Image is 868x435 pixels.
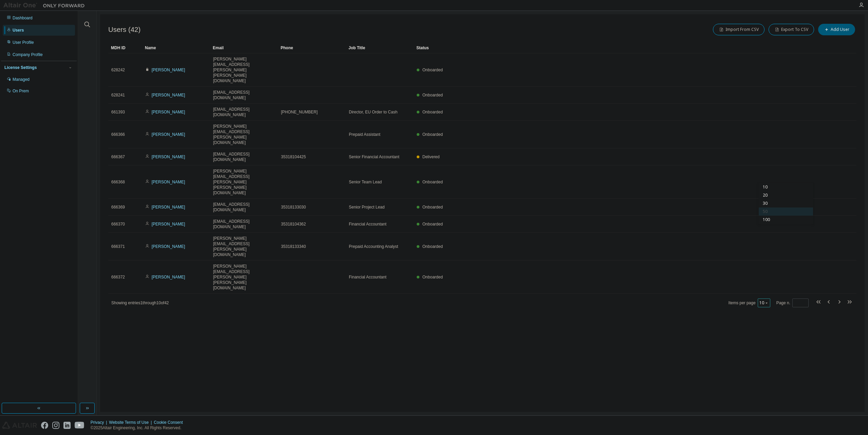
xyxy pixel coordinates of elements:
button: Export To CSV [769,24,814,35]
span: Users (42) [108,26,140,34]
a: [PERSON_NAME] [152,93,185,97]
div: Dashboard [13,15,33,21]
img: linkedin.svg [63,422,71,429]
span: Onboarded [422,244,443,249]
div: Email [213,42,275,53]
a: [PERSON_NAME] [152,275,185,279]
span: Showing entries 1 through 10 of 42 [111,301,169,305]
span: [PERSON_NAME][EMAIL_ADDRESS][PERSON_NAME][DOMAIN_NAME] [213,124,275,145]
div: Phone [281,42,343,53]
span: [PERSON_NAME][EMAIL_ADDRESS][PERSON_NAME][PERSON_NAME][DOMAIN_NAME] [213,168,275,196]
span: [EMAIL_ADDRESS][DOMAIN_NAME] [213,90,275,101]
span: Senior Project Lead [349,204,384,210]
div: 10 [759,183,813,191]
div: License Settings [4,65,37,70]
div: 50 [759,207,813,216]
span: Director, EU Order to Cash [349,109,397,115]
img: facebook.svg [41,422,48,429]
div: Status [416,42,821,53]
div: Company Profile [13,52,43,57]
a: [PERSON_NAME] [152,68,185,72]
span: 35318104425 [281,154,306,160]
button: Import From CSV [713,24,765,35]
span: Items per page [729,298,770,307]
span: Onboarded [422,180,443,184]
span: 628242 [111,67,125,73]
span: [PHONE_NUMBER] [281,109,318,115]
span: [EMAIL_ADDRESS][DOMAIN_NAME] [213,219,275,230]
div: 100 [759,216,813,224]
span: [PERSON_NAME][EMAIL_ADDRESS][PERSON_NAME][PERSON_NAME][DOMAIN_NAME] [213,264,275,291]
span: 666368 [111,179,125,185]
div: User Profile [13,40,34,45]
a: [PERSON_NAME] [152,132,185,137]
span: [PERSON_NAME][EMAIL_ADDRESS][PERSON_NAME][DOMAIN_NAME] [213,236,275,257]
span: Onboarded [422,93,443,97]
p: © 2025 Altair Engineering, Inc. All Rights Reserved. [91,425,187,431]
span: Page n. [776,298,809,307]
span: Onboarded [422,275,443,279]
span: Onboarded [422,132,443,137]
span: 666372 [111,274,125,280]
a: [PERSON_NAME] [152,244,185,249]
span: Senior Financial Accountant [349,154,399,160]
div: Users [13,28,24,33]
span: Onboarded [422,68,443,72]
span: Financial Accountant [349,274,386,280]
div: On Prem [13,88,29,94]
span: Prepaid Accounting Analyst [349,244,398,249]
span: Prepaid Assistant [349,132,380,137]
span: [PERSON_NAME][EMAIL_ADDRESS][PERSON_NAME][PERSON_NAME][DOMAIN_NAME] [213,56,275,84]
img: instagram.svg [52,422,59,429]
a: [PERSON_NAME] [152,180,185,184]
span: Financial Accountant [349,221,386,227]
span: 35318133030 [281,204,306,210]
span: 666367 [111,154,125,160]
div: Privacy [91,420,109,425]
div: Cookie Consent [154,420,187,425]
span: 666370 [111,221,125,227]
div: MDH ID [111,42,139,53]
span: 35318104362 [281,221,306,227]
a: [PERSON_NAME] [152,110,185,114]
div: 30 [759,199,813,207]
span: 666369 [111,204,125,210]
div: Job Title [348,42,411,53]
div: Name [145,42,207,53]
span: Onboarded [422,205,443,210]
a: [PERSON_NAME] [152,155,185,159]
span: Onboarded [422,222,443,226]
button: Add User [818,24,855,35]
span: Senior Team Lead [349,179,382,185]
img: youtube.svg [75,422,84,429]
span: 628241 [111,92,125,98]
span: 35318133340 [281,244,306,249]
div: Managed [13,77,30,82]
span: [EMAIL_ADDRESS][DOMAIN_NAME] [213,151,275,162]
div: 20 [759,191,813,199]
span: 666366 [111,132,125,137]
span: [EMAIL_ADDRESS][DOMAIN_NAME] [213,202,275,213]
span: 666371 [111,244,125,249]
span: Delivered [422,155,440,159]
span: Onboarded [422,110,443,114]
div: Website Terms of Use [109,420,154,425]
a: [PERSON_NAME] [152,222,185,226]
img: altair_logo.svg [2,422,37,429]
a: [PERSON_NAME] [152,205,185,210]
span: 661393 [111,109,125,115]
img: Altair One [3,2,88,9]
button: 10 [759,300,769,306]
span: [EMAIL_ADDRESS][DOMAIN_NAME] [213,107,275,117]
